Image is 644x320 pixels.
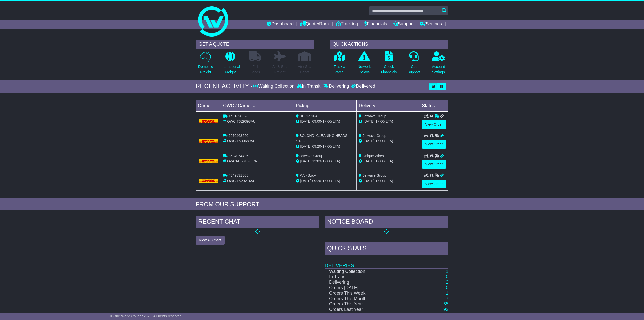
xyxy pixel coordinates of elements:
div: GET A QUOTE [196,40,314,49]
span: 09:20 [312,144,321,148]
span: Jetwave Group [300,154,323,158]
div: - (ETA) [296,144,355,149]
p: Domestic Freight [198,64,213,75]
span: UDOR SPA [300,114,318,118]
td: Orders This Year [325,301,399,307]
a: Track aParcel [333,51,345,78]
a: 1 [446,269,448,274]
p: International Freight [221,64,240,75]
p: Air & Sea Freight [272,64,287,75]
div: NOTICE BOARD [325,216,448,229]
span: Jetwave Group [363,134,386,138]
span: P.A - S.p.A [300,173,316,177]
span: BOLONDI CLEANING HEADS S.N.C. [296,134,348,143]
button: View All Chats [196,236,225,245]
a: AccountSettings [432,51,445,78]
span: 17:00 [375,179,384,183]
a: Quote/Book [300,20,330,29]
span: OWCIT629398AU [227,119,256,123]
div: FROM OUR SUPPORT [196,201,448,208]
div: RECENT ACTIVITY - [196,83,253,90]
span: 17:00 [322,119,331,123]
span: Jetwave Group [363,173,386,177]
td: Deliveries [325,256,448,269]
a: Dashboard [267,20,294,29]
div: QUICK ACTIONS [330,40,448,49]
div: Quick Stats [325,242,448,256]
a: Tracking [336,20,358,29]
span: 17:00 [322,179,331,183]
div: (ETA) [359,119,418,124]
a: Settings [420,20,442,29]
span: Unique Wires [363,154,384,158]
div: (ETA) [359,178,418,184]
p: Check Financials [381,64,397,75]
span: 17:00 [375,159,384,163]
span: 1461628626 [229,114,248,118]
span: [DATE] [363,179,374,183]
a: 7 [446,296,448,301]
a: Support [393,20,414,29]
img: DHL.png [199,139,218,143]
td: Delivery [357,100,420,111]
span: [DATE] [300,119,311,123]
div: (ETA) [359,159,418,164]
td: Status [420,100,448,111]
span: 17:00 [375,139,384,143]
span: 4649831605 [229,173,248,177]
div: - (ETA) [296,178,355,184]
p: Air / Sea Depot [298,64,311,75]
span: OWCAU631596CN [227,159,258,163]
span: © One World Courier 2025. All rights reserved. [110,314,183,318]
a: View Order [422,140,446,149]
span: [DATE] [363,119,374,123]
td: Carrier [196,100,221,111]
td: Pickup [294,100,357,111]
div: In Transit [296,84,322,89]
span: [DATE] [363,139,374,143]
p: Account Settings [432,64,445,75]
span: 6070463560 [229,134,248,138]
img: DHL.png [199,119,218,123]
div: RECENT CHAT [196,216,319,229]
div: Delivering [322,84,350,89]
td: OWC / Carrier # [221,100,294,111]
a: View Order [422,180,446,188]
td: Orders Last Year [325,307,399,312]
div: Delivered [350,84,375,89]
div: (ETA) [359,138,418,144]
img: DHL.png [199,179,218,183]
img: DHL.png [199,159,218,163]
p: Network Delays [358,64,371,75]
p: Full Loads [249,64,261,75]
div: Waiting Collection [253,84,296,89]
span: OWCIT630689AU [227,139,256,143]
td: Orders [DATE] [325,285,399,291]
span: 13:03 [312,159,321,163]
span: [DATE] [300,179,311,183]
span: 17:00 [375,119,384,123]
span: [DATE] [300,144,311,148]
a: View Order [422,160,446,169]
span: 8604074496 [229,154,248,158]
span: 09:20 [312,179,321,183]
p: Track a Parcel [334,64,345,75]
a: DomesticFreight [198,51,213,78]
td: Orders This Week [325,291,399,296]
span: 09:00 [312,119,321,123]
a: 92 [443,307,448,312]
a: 0 [446,274,448,279]
span: OWCIT629214AU [227,179,256,183]
a: 2 [446,280,448,285]
a: Financials [364,20,387,29]
span: 17:00 [322,144,331,148]
div: - (ETA) [296,119,355,124]
td: Waiting Collection [325,269,399,274]
a: InternationalFreight [220,51,240,78]
td: Orders This Month [325,296,399,302]
a: GetSupport [407,51,420,78]
span: [DATE] [363,159,374,163]
a: 65 [443,301,448,306]
td: Delivering [325,280,399,285]
a: CheckFinancials [381,51,397,78]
